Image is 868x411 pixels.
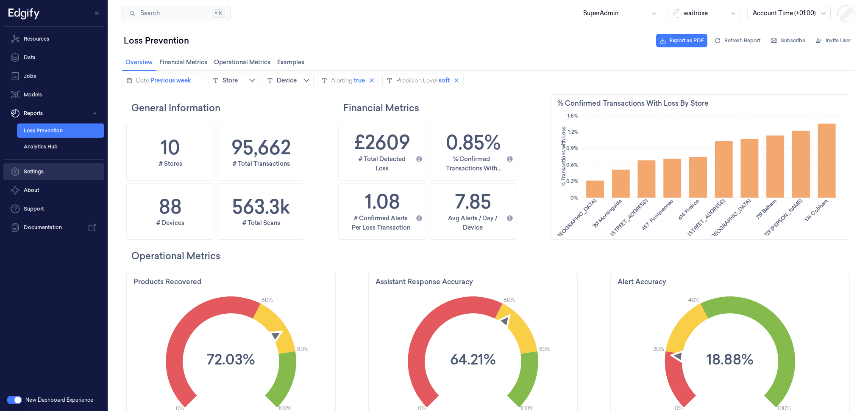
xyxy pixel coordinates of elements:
[3,105,104,122] button: Reports
[342,295,387,315] text: 64.21%
[330,22,341,30] span: soft
[122,6,231,21] button: Search⌘K
[158,23,165,30] svg: string icon
[17,23,24,30] svg: calendar icon
[449,44,600,54] div: % Confirmed Transactions With Loss By Store
[531,143,566,178] text: 457 Pontprennau
[307,101,314,108] svg: info_filled icon
[3,163,104,180] a: Settings
[347,134,383,161] h1: 7.85
[695,143,721,169] text: 176 Cobham
[267,222,364,233] div: Assistant Response Accuracy
[3,182,104,199] button: About
[223,22,245,30] div: Alerting:
[100,19,151,33] button: Store
[307,161,314,167] svg: info_filled icon
[235,47,439,60] h2: Financial Metrics
[431,290,442,299] text: 80%
[724,37,760,44] span: Refresh Report
[140,23,147,30] svg: chevrondown icon
[580,241,591,250] text: 40%
[337,74,392,102] h1: 0.85%
[334,159,395,178] div: Avg Alerts / Day / Device
[134,164,172,173] div: # Total Scans
[122,33,191,48] div: Loss Prevention
[99,295,147,315] text: 72.03%
[212,23,219,30] svg: string icon
[398,101,405,108] svg: info_filled icon
[241,159,304,178] div: # Confirmed Alerts Per Loss Transaction
[50,105,74,114] div: # Stores
[439,143,490,194] text: 789 [GEOGRAPHIC_DATA]
[274,19,355,33] button: Precision Level
[244,100,304,119] div: # Total Detected Loss
[398,161,405,167] svg: info_filled icon
[459,58,470,65] text: 1.5%
[153,241,164,250] text: 60%
[209,19,270,33] button: Alerting
[459,74,470,82] text: 1.2%
[25,222,93,233] div: Products Recovered
[3,219,104,236] a: Documentation
[812,34,854,47] button: Invite User
[168,22,188,30] div: Device
[462,140,470,147] text: 0%
[123,79,182,107] h1: 95,662
[91,6,104,20] button: Toggle Navigation
[501,143,541,184] text: [STREET_ADDRESS]
[86,23,93,30] svg: empty icon
[154,19,205,33] button: Device
[568,143,592,167] text: 614 Pimlico
[781,37,805,44] span: Subscribe
[593,143,644,194] text: 494 [GEOGRAPHIC_DATA]
[288,22,330,30] div: Precision Level:
[14,19,97,33] button: Date
[483,143,515,175] text: 761 Morningside
[345,23,351,30] svg: close icon
[189,290,200,299] text: 80%
[3,30,104,47] a: Resources
[767,34,809,47] button: Subscribe
[3,49,104,66] a: Data
[669,350,682,358] text: 100%
[331,100,395,119] div: % Confirmed Transactions With Detected Loss
[23,195,742,208] h2: Operational Metrics
[42,22,83,30] span: Previous week
[50,139,73,166] h1: 88
[309,350,317,358] text: 0%
[656,34,707,47] button: Export as PDF
[124,139,182,166] h1: 563.3k
[17,123,104,138] a: Loss Prevention
[23,47,197,60] h2: General Information
[104,23,111,30] svg: string icon
[458,123,470,131] text: 0.3%
[137,9,160,18] span: Search
[258,21,268,31] button: Clear
[711,34,764,47] button: Refresh Report
[395,241,406,250] text: 60%
[28,22,42,30] div: Date:
[48,164,76,173] div: # Devices
[598,295,645,315] text: 18.88%
[124,105,181,114] div: # Total Transactions
[343,21,353,31] button: Clear
[246,74,302,102] h1: £2609
[545,290,556,299] text: 20%
[646,143,669,167] text: 719 Balham
[170,350,183,358] text: 100%
[670,37,704,44] span: Export as PDF
[566,350,574,358] text: 0%
[509,222,558,233] div: Alert Accuracy
[3,86,104,103] a: Models
[458,107,470,115] text: 0.6%
[412,350,425,358] text: 100%
[458,91,470,98] text: 0.9%
[3,68,104,85] a: Jobs
[114,22,129,30] div: Store
[826,37,851,44] span: Invite User
[578,143,618,184] text: [STREET_ADDRESS]
[451,73,459,133] text: % Transactions with Loss
[67,350,75,358] text: 0%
